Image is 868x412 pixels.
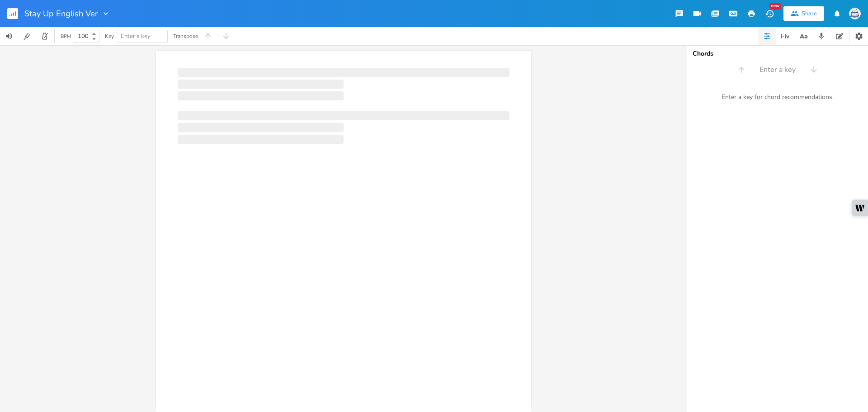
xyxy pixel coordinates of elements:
[769,3,781,9] div: New
[693,51,863,57] div: Chords
[687,88,868,107] div: Enter a key for chord recommendations.
[759,65,796,75] span: Enter a key
[24,9,98,18] span: Stay Up English Ver
[173,33,198,39] div: Transpose
[849,8,861,19] img: Sign In
[783,6,824,21] button: Share
[760,5,778,22] button: New
[61,34,71,39] div: BPM
[802,9,817,18] div: Share
[121,32,151,40] span: Enter a key
[105,33,114,39] div: Key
